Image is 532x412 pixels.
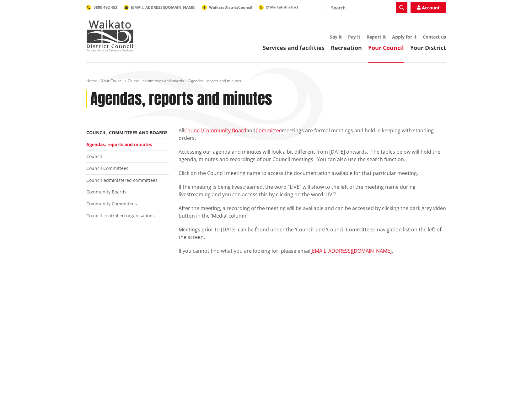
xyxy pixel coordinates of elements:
a: WaikatoDistrictCouncil [202,5,252,10]
a: Council [184,127,202,134]
a: 0800 492 452 [86,5,117,10]
p: If you cannot find what you are looking for, please email . [179,247,446,255]
p: All , and meetings are formal meetings and held in keeping with standing orders. [179,127,446,142]
a: Council Committees [86,165,128,171]
a: [EMAIL_ADDRESS][DOMAIN_NAME] [310,247,392,254]
span: @WaikatoDistrict [266,4,298,10]
a: Apply for it [392,34,416,40]
a: Community Board [203,127,246,134]
a: Contact us [423,34,446,40]
span: [EMAIL_ADDRESS][DOMAIN_NAME] [131,5,196,10]
a: Council, committees and boards [86,129,168,135]
img: Waikato District Council - Te Kaunihera aa Takiwaa o Waikato [86,20,133,51]
a: Your Council [101,78,123,83]
a: Your Council [368,44,404,51]
p: If the meeting is being livestreamed, the word “LIVE” will show to the left of the meeting name d... [179,183,446,198]
p: After the meeting, a recording of the meeting will be available and can be accessed by clicking t... [179,204,446,219]
h1: Agendas, reports and minutes [90,90,272,108]
span: 0800 492 452 [94,5,117,10]
a: Council [86,153,102,159]
a: Your District [410,44,446,51]
input: Search input [327,2,407,13]
span: Agendas, reports and minutes [188,78,241,83]
a: @WaikatoDistrict [259,4,298,10]
a: Services and facilities [263,44,325,51]
a: Community Committees [86,201,137,207]
a: Agendas, reports and minutes [86,141,152,147]
a: Pay it [348,34,360,40]
a: [EMAIL_ADDRESS][DOMAIN_NAME] [124,5,196,10]
span: WaikatoDistrictCouncil [209,5,252,10]
nav: breadcrumb [86,78,446,84]
a: Council, committees and boards [128,78,184,83]
a: Home [86,78,97,83]
a: Council-administered committees [86,177,158,183]
span: Accessing our agenda and minutes will look a bit different from [DATE] onwards. The tables below ... [179,148,440,163]
a: Say it [330,34,342,40]
a: Recreation [331,44,362,51]
a: Council-controlled organisations [86,213,155,219]
a: Account [411,2,446,13]
a: Report it [367,34,386,40]
a: Community Boards [86,189,126,195]
p: Meetings prior to [DATE] can be found under the ‘Council’ and ‘Council Committees’ navigation lis... [179,226,446,241]
a: Committee [255,127,282,134]
p: Click on the Council meeting name to access the documentation available for that particular meeting. [179,169,446,177]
